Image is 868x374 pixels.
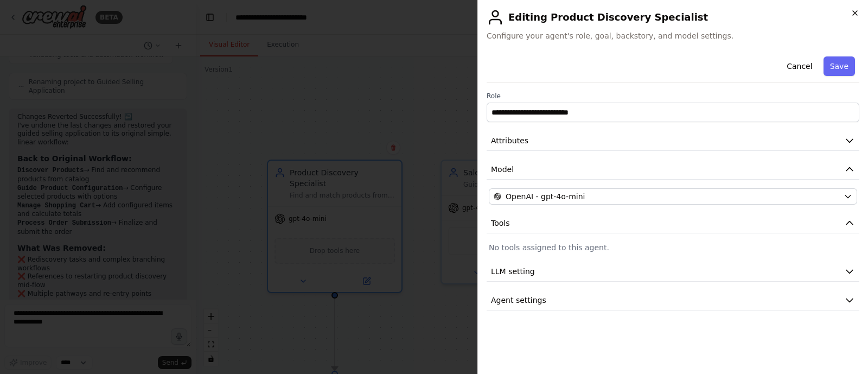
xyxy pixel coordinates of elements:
[487,213,859,233] button: Tools
[487,92,859,100] label: Role
[487,131,859,151] button: Attributes
[491,164,514,175] span: Model
[487,30,859,41] span: Configure your agent's role, goal, backstory, and model settings.
[487,262,859,282] button: LLM setting
[780,56,819,76] button: Cancel
[491,266,535,277] span: LLM setting
[489,188,857,205] button: OpenAI - gpt-4o-mini
[491,295,546,306] span: Agent settings
[489,242,857,253] p: No tools assigned to this agent.
[487,9,859,26] h2: Editing Product Discovery Specialist
[506,191,585,202] span: OpenAI - gpt-4o-mini
[487,290,859,310] button: Agent settings
[487,160,859,180] button: Model
[491,135,528,146] span: Attributes
[824,56,855,76] button: Save
[491,218,510,229] span: Tools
